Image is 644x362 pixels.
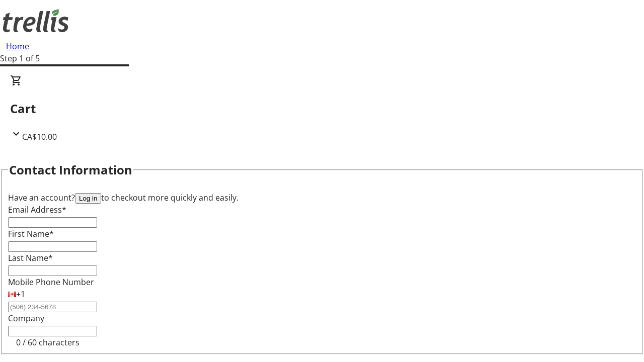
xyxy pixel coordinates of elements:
tr-character-limit: 0 / 60 characters [16,337,79,348]
div: CartCA$10.00 [10,74,634,143]
div: Have an account? to checkout more quickly and easily. [8,192,636,204]
input: (506) 234-5678 [8,302,97,312]
h2: Cart [10,100,634,118]
label: Mobile Phone Number [8,277,94,288]
button: Log in [75,193,101,204]
h2: Contact Information [9,161,132,179]
label: Last Name* [8,252,53,263]
label: First Name* [8,228,54,239]
label: Company [8,313,44,324]
span: CA$10.00 [22,131,57,142]
label: Email Address* [8,204,66,215]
